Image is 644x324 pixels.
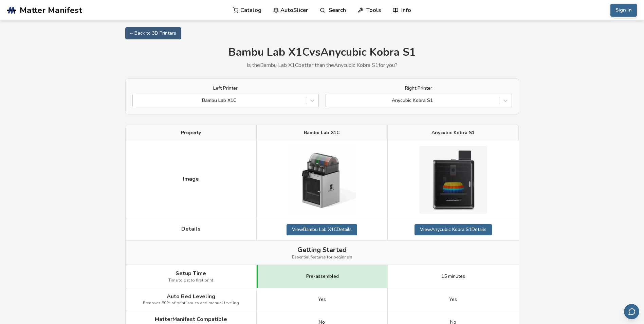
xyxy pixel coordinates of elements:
img: Anycubic Kobra S1 [419,146,487,214]
span: Getting Started [297,246,347,254]
span: Auto Bed Leveling [167,293,215,300]
label: Right Printer [326,86,512,91]
h1: Bambu Lab X1C vs Anycubic Kobra S1 [125,46,519,59]
button: Send feedback via email [624,304,639,319]
span: Details [181,226,201,232]
span: Setup Time [176,270,206,276]
span: Matter Manifest [20,5,82,15]
span: Time to get to first print [168,278,213,283]
span: Yes [449,297,457,302]
img: Bambu Lab X1C [288,146,356,214]
input: Bambu Lab X1C [136,98,137,103]
label: Left Printer [132,86,319,91]
span: Removes 80% of print issues and manual leveling [143,301,239,306]
span: 15 minutes [441,274,465,279]
a: ViewAnycubic Kobra S1Details [415,224,492,235]
button: Sign In [610,4,637,17]
span: Property [181,130,201,136]
span: Bambu Lab X1C [304,130,340,136]
span: Pre-assembled [306,274,339,279]
a: ViewBambu Lab X1CDetails [287,224,357,235]
span: MatterManifest Compatible [155,316,227,322]
a: ← Back to 3D Printers [125,27,181,39]
input: Anycubic Kobra S1 [329,98,331,103]
span: Yes [318,297,326,302]
p: Is the Bambu Lab X1C better than the Anycubic Kobra S1 for you? [125,62,519,68]
span: Anycubic Kobra S1 [431,130,475,136]
span: Image [183,176,199,182]
span: Essential features for beginners [292,255,352,260]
